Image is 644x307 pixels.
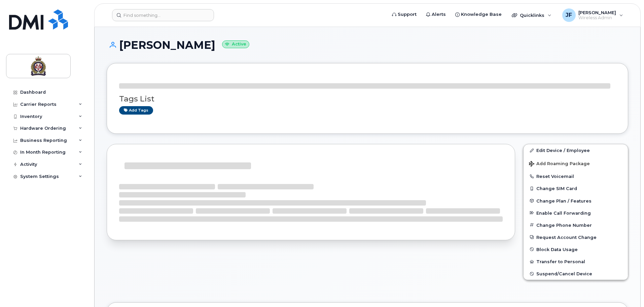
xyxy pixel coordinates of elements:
span: Change Plan / Features [536,198,592,203]
button: Request Account Change [524,231,628,243]
a: Edit Device / Employee [524,144,628,156]
small: Active [222,40,249,48]
h1: [PERSON_NAME] [107,39,628,51]
button: Add Roaming Package [524,156,628,170]
h3: Tags List [119,95,616,103]
span: Enable Call Forwarding [536,210,591,215]
button: Suspend/Cancel Device [524,268,628,280]
button: Change Plan / Features [524,195,628,207]
span: Add Roaming Package [529,161,590,167]
span: Suspend/Cancel Device [536,271,592,276]
button: Change Phone Number [524,219,628,231]
a: Add tags [119,106,153,115]
button: Change SIM Card [524,182,628,194]
button: Enable Call Forwarding [524,207,628,219]
button: Reset Voicemail [524,170,628,182]
button: Block Data Usage [524,243,628,255]
button: Transfer to Personal [524,255,628,268]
